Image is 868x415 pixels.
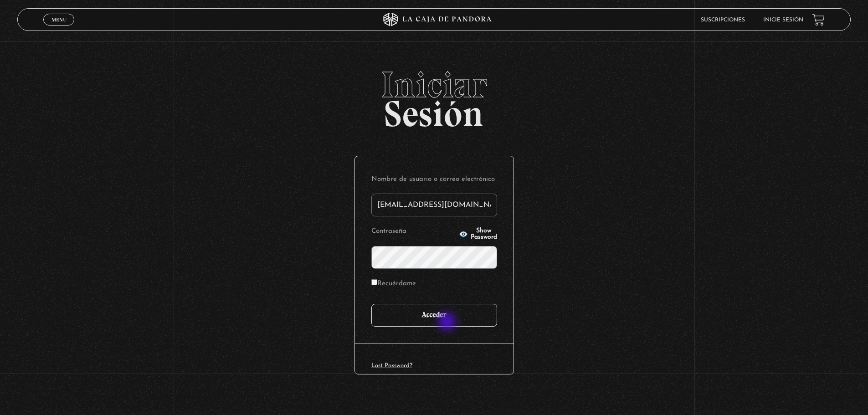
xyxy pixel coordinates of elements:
span: Iniciar [17,67,851,103]
label: Recuérdame [371,277,416,291]
input: Recuérdame [371,279,377,285]
a: Inicie sesión [763,17,803,23]
label: Nombre de usuario o correo electrónico [371,173,497,187]
a: View your shopping cart [812,14,825,26]
label: Contraseña [371,225,456,239]
span: Menu [51,17,67,22]
h2: Sesión [17,67,851,125]
input: Acceder [371,304,497,327]
a: Suscripciones [701,17,745,23]
button: Show Password [459,228,497,241]
span: Cerrar [48,25,70,31]
span: Show Password [471,228,497,241]
a: Lost Password? [371,363,412,369]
